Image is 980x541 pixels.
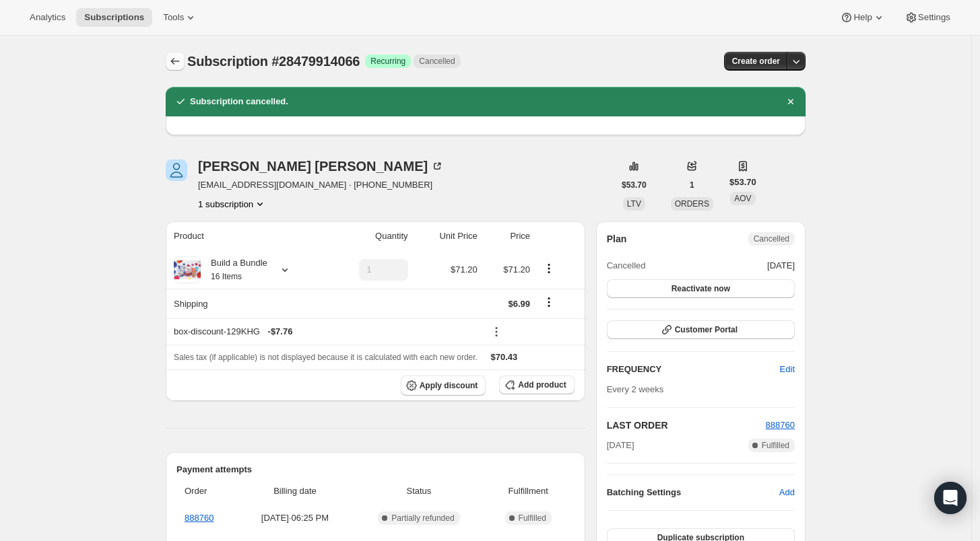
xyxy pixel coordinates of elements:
[166,52,185,71] button: Subscriptions
[519,513,546,524] span: Fulfilled
[242,484,348,498] span: Billing date
[242,511,348,525] span: [DATE] · 06:25 PM
[166,221,325,251] th: Product
[732,56,780,67] span: Create order
[420,380,478,391] span: Apply discount
[174,325,478,338] div: box-discount-129KHG
[174,353,478,362] span: Sales tax (if applicable) is not displayed because it is calculated with each new order.
[190,95,288,108] h2: Subscription cancelled.
[155,8,205,27] button: Tools
[198,178,444,192] span: [EMAIL_ADDRESS][DOMAIN_NAME] · [PHONE_NUMBER]
[482,221,534,251] th: Price
[766,420,795,430] a: 888760
[176,476,238,506] th: Order
[607,259,646,273] span: Cancelled
[84,12,144,23] span: Subscriptions
[176,463,575,476] h2: Payment attempts
[724,52,788,71] button: Create order
[198,197,267,211] button: Product actions
[419,56,455,67] span: Cancelled
[538,295,560,310] button: Shipping actions
[607,419,766,432] h2: LAST ORDER
[607,384,664,394] span: Every 2 weeks
[451,264,478,275] span: $71.20
[607,486,779,499] h6: Batching Settings
[754,233,789,244] span: Cancelled
[401,375,486,396] button: Apply discount
[538,261,560,276] button: Product actions
[781,92,800,111] button: Dismiss notification
[729,176,756,189] span: $53.70
[185,513,214,523] a: 888760
[672,283,730,294] span: Reactivate now
[772,359,803,380] button: Edit
[734,194,751,203] span: AOV
[166,289,325,318] th: Shipping
[198,159,444,173] div: [PERSON_NAME] [PERSON_NAME]
[675,324,738,335] span: Customer Portal
[391,513,454,524] span: Partially refunded
[268,325,293,338] span: - $7.76
[934,482,967,514] div: Open Intercom Messenger
[766,419,795,432] button: 888760
[675,199,709,209] span: ORDERS
[187,54,360,69] span: Subscription #28479914066
[607,363,780,376] h2: FREQUENCY
[832,8,893,27] button: Help
[607,232,627,246] h2: Plan
[325,221,412,251] th: Quantity
[682,176,703,194] button: 1
[518,380,566,390] span: Add product
[627,199,641,209] span: LTV
[370,56,405,67] span: Recurring
[780,363,795,376] span: Edit
[607,279,795,298] button: Reactivate now
[918,12,950,23] span: Settings
[607,320,795,339] button: Customer Portal
[614,176,655,194] button: $53.70
[166,159,187,181] span: Diane Curtis
[896,8,958,27] button: Settings
[22,8,73,27] button: Analytics
[767,259,795,273] span: [DATE]
[201,256,267,283] div: Build a Bundle
[412,221,482,251] th: Unit Price
[356,484,482,498] span: Status
[607,439,634,452] span: [DATE]
[163,12,184,23] span: Tools
[622,180,647,190] span: $53.70
[779,486,795,499] span: Add
[762,440,789,451] span: Fulfilled
[30,12,65,23] span: Analytics
[690,180,694,190] span: 1
[508,299,530,309] span: $6.99
[503,264,530,275] span: $71.20
[499,375,574,394] button: Add product
[491,352,518,362] span: $70.43
[211,272,242,281] small: 16 Items
[771,482,803,503] button: Add
[490,484,566,498] span: Fulfillment
[76,8,152,27] button: Subscriptions
[853,12,872,23] span: Help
